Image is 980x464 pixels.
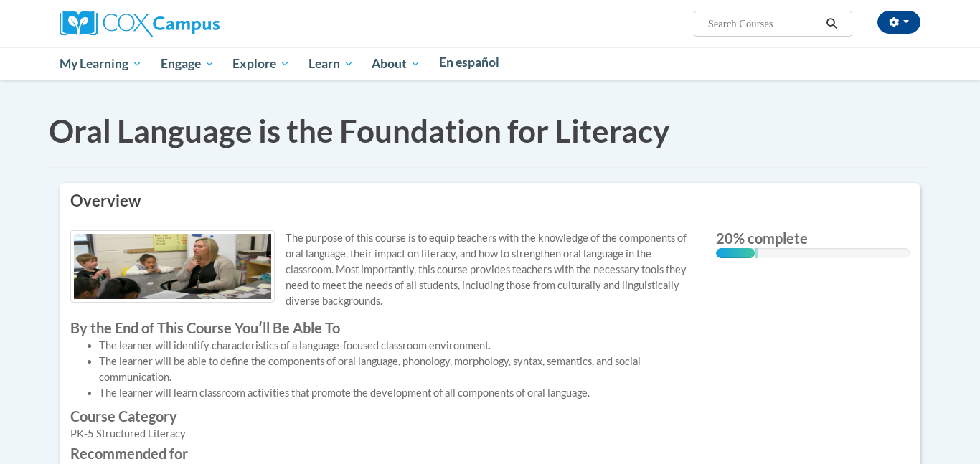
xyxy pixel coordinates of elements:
span: About [372,55,420,72]
span: My Learning [60,55,142,72]
img: Cox Campus [60,11,220,37]
div: 0.001% [755,248,758,258]
label: Recommended for [70,445,694,461]
li: The learner will be able to define the components of oral language, phonology, morphology, syntax... [99,354,694,385]
div: 20% complete [716,248,755,258]
label: Course Category [70,408,694,424]
div: PK-5 Structured Literacy [70,426,694,442]
h3: Overview [70,190,910,212]
span: Engage [161,55,215,72]
input: Search Courses [707,15,821,32]
span: Explore [232,55,290,72]
div: Main menu [38,47,942,80]
button: Search [821,15,843,32]
a: En español [430,47,509,77]
i:  [826,19,839,29]
img: Course logo image [70,230,275,303]
label: By the End of This Course Youʹll Be Able To [70,320,694,336]
a: Cox Campus [60,16,220,29]
li: The learner will learn classroom activities that promote the development of all components of ora... [99,385,694,401]
a: About [363,47,430,80]
a: My Learning [50,47,151,80]
span: Learn [308,55,354,72]
a: Learn [299,47,363,80]
a: Explore [223,47,299,80]
span: Oral Language is the Foundation for Literacy [49,112,669,149]
label: 20% complete [716,230,910,246]
li: The learner will identify characteristics of a language-focused classroom environment. [99,338,694,354]
span: En español [439,55,499,70]
button: Account Settings [877,11,920,34]
p: The purpose of this course is to equip teachers with the knowledge of the components of oral lang... [70,230,694,309]
a: Engage [151,47,224,80]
